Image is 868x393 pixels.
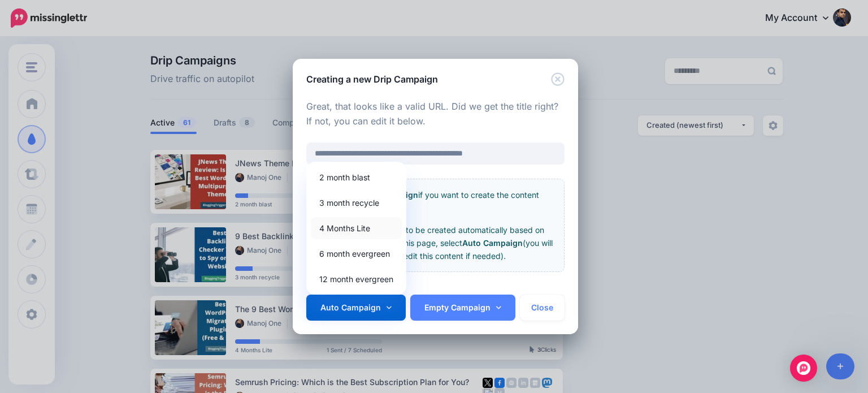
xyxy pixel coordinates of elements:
a: 12 month evergreen [311,268,402,290]
img: website_grey.svg [18,29,27,38]
img: tab_keywords_by_traffic_grey.svg [112,71,121,80]
a: Auto Campaign [306,295,406,321]
div: Open Intercom Messenger [790,355,817,382]
a: 6 month evergreen [311,243,402,265]
p: If you'd like the content to be created automatically based on the content we find on this page, ... [316,223,555,262]
div: Domain Overview [43,72,101,80]
b: Auto Campaign [462,238,523,248]
p: Great, that looks like a valid URL. Did we get the title right? If not, you can edit it below. [306,100,565,129]
h5: Creating a new Drip Campaign [306,72,438,86]
img: logo_orange.svg [18,18,27,27]
div: v 4.0.24 [32,18,55,27]
a: 3 month recycle [311,192,402,214]
img: tab_domain_overview_orange.svg [31,71,40,80]
button: Close [520,295,565,321]
button: Close [551,72,565,87]
a: Empty Campaign [410,295,515,321]
div: Keywords by Traffic [125,72,190,80]
div: Domain: [DOMAIN_NAME] [29,29,124,38]
p: Create an if you want to create the content yourself. [316,188,555,214]
a: 2 month blast [311,166,402,188]
a: 4 Months Lite [311,217,402,239]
